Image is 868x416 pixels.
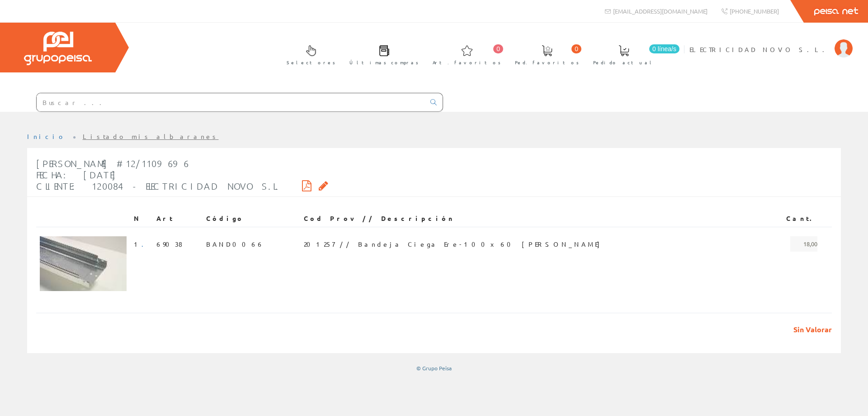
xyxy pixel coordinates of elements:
[37,93,425,111] input: Buscar ...
[787,325,832,335] span: Sin Valorar
[689,38,853,46] a: ELECTRICIDAD NOVO S.L.
[340,38,423,71] a: Últimas compras
[319,182,328,189] i: Solicitar por email copia firmada
[40,236,127,291] img: Foto artículo (192x120.94488188976)
[134,236,149,252] span: 1
[302,182,311,189] i: Descargar PDF
[493,44,503,53] span: 0
[287,58,335,67] span: Selectores
[206,236,264,252] span: BAND0066
[156,236,182,252] span: 69038
[613,7,708,15] span: [EMAIL_ADDRESS][DOMAIN_NAME]
[593,58,655,67] span: Pedido actual
[730,7,779,15] span: [PHONE_NUMBER]
[278,38,340,71] a: Selectores
[27,132,66,140] a: Inicio
[433,58,501,67] span: Art. favoritos
[24,32,92,65] img: Grupo Peisa
[304,236,604,252] span: 201257 // Bandeja Ciega Ere-100x60 [PERSON_NAME]
[203,210,301,227] th: Código
[763,210,821,227] th: Cant.
[130,210,153,227] th: N
[790,236,817,252] span: 18,00
[689,45,830,54] span: ELECTRICIDAD NOVO S.L.
[349,58,419,67] span: Últimas compras
[36,158,280,191] span: [PERSON_NAME] #12/1109696 Fecha: [DATE] Cliente: 120084 - ELECTRICIDAD NOVO S.L.
[571,44,581,53] span: 0
[515,58,579,67] span: Ped. favoritos
[649,44,679,53] span: 0 línea/s
[27,364,841,372] div: © Grupo Peisa
[153,210,203,227] th: Art
[300,210,763,227] th: Cod Prov // Descripción
[83,132,219,140] a: Listado mis albaranes
[142,240,149,248] a: .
